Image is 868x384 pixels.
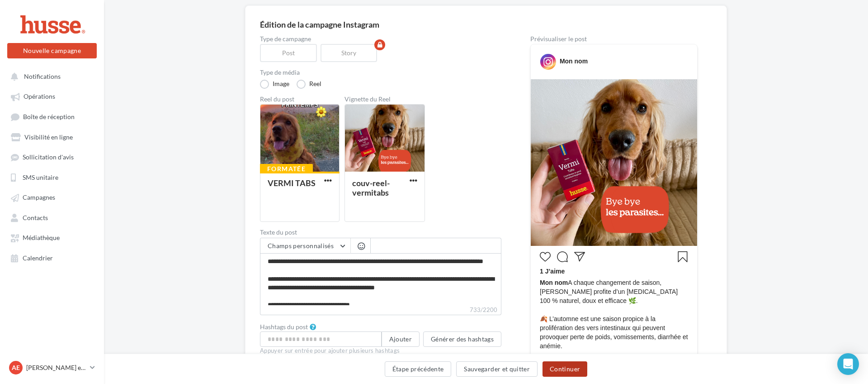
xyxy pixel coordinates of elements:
span: Ae [12,363,20,372]
svg: Partager la publication [574,251,585,262]
button: Champs personnalisés [260,238,350,254]
label: Hashtags du post [260,324,308,330]
span: Calendrier [23,254,53,262]
span: Médiathèque [23,234,60,242]
span: Mon nom [540,279,568,286]
div: 1 J’aime [540,267,688,278]
button: Ajouter [382,331,420,347]
span: SMS unitaire [23,173,58,181]
div: Vignette du Reel [344,96,425,102]
a: Ae [PERSON_NAME] et [PERSON_NAME] [7,359,97,376]
a: SMS unitaire [5,169,99,185]
span: Opérations [24,93,55,101]
a: Opérations [5,88,99,104]
svg: Commenter [557,251,568,262]
a: Contacts [5,209,99,226]
a: Sollicitation d'avis [5,149,99,165]
div: Édition de la campagne Instagram [260,20,712,29]
div: VERMI TABS [268,178,316,188]
div: Reel du post [260,96,340,102]
label: Type de campagne [260,36,501,42]
button: Continuer [542,361,587,377]
svg: J’aime [540,251,551,262]
span: Champs personnalisés [268,242,334,250]
label: Reel [297,80,321,89]
div: Formatée [260,164,313,174]
div: Prévisualiser le post [530,36,698,42]
button: Notifications [5,68,95,84]
button: Sauvegarder et quitter [456,361,538,377]
a: Médiathèque [5,229,99,245]
button: Étape précédente [385,361,452,377]
div: Mon nom [560,57,588,66]
button: Nouvelle campagne [7,43,97,58]
button: Générer des hashtags [423,331,501,347]
div: Open Intercom Messenger [837,353,859,375]
a: Boîte de réception [5,108,99,125]
label: 733/2200 [260,305,501,315]
label: Type de média [260,69,501,76]
svg: Enregistrer [677,251,688,262]
span: Contacts [23,214,48,221]
p: [PERSON_NAME] et [PERSON_NAME] [26,363,86,372]
a: Visibilité en ligne [5,129,99,145]
label: Texte du post [260,229,501,235]
div: couv-reel-vermitabs [352,178,390,197]
span: Sollicitation d'avis [23,154,74,161]
span: Campagnes [23,194,55,202]
label: Image [260,80,289,89]
a: Campagnes [5,189,99,205]
div: Appuyer sur entrée pour ajouter plusieurs hashtags [260,347,501,355]
span: Notifications [24,72,61,80]
span: Boîte de réception [23,113,75,120]
a: Calendrier [5,250,99,266]
span: Visibilité en ligne [24,133,73,141]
